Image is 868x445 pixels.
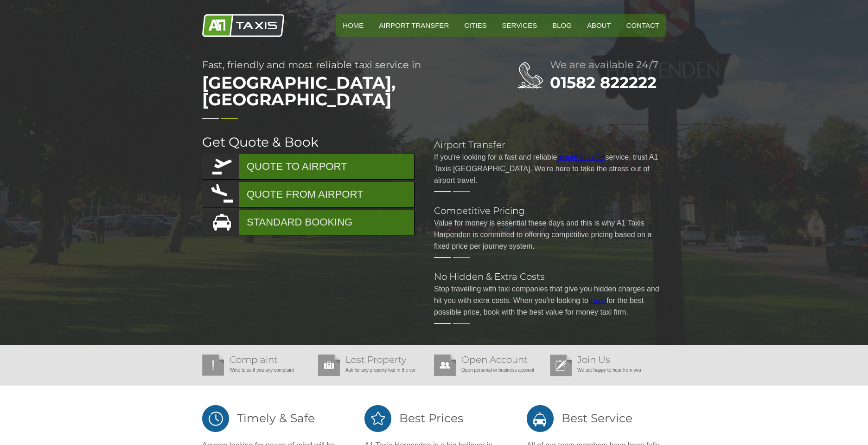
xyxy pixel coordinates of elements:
a: HOME [336,14,370,37]
a: Airport Transfer [372,14,455,37]
p: Open personal or business account [434,364,545,376]
a: STANDARD BOOKING [202,210,414,235]
a: Services [496,14,544,37]
h1: Fast, friendly and most reliable taxi service in [202,60,480,112]
h2: No Hidden & Extra Costs [434,272,666,281]
a: About [581,14,618,37]
a: Cities [458,14,493,37]
p: Stop travelling with taxi companies that give you hidden charges and hit you with extra costs. Wh... [434,283,666,318]
img: Join Us [550,355,572,376]
h2: We are available 24/7 [550,60,666,70]
a: Open Account [461,354,528,365]
img: Lost Property [318,355,340,376]
h2: Airport Transfer [434,140,666,149]
h2: Best Prices [364,404,504,432]
a: Complaint [230,354,278,365]
p: Write to us if you any complaint [202,364,313,376]
a: Blog [546,14,578,37]
a: travel [588,297,606,304]
img: Open Account [434,355,456,376]
a: QUOTE TO AIRPORT [202,154,414,179]
h2: Timely & Safe [202,404,341,432]
span: [GEOGRAPHIC_DATA], [GEOGRAPHIC_DATA] [202,70,480,112]
a: Join Us [577,354,610,365]
a: airport transfer [557,153,605,161]
h2: Get Quote & Book [202,135,415,148]
p: Ask for any property lost in the car [318,364,429,376]
a: Lost Property [345,354,407,365]
img: Complaint [202,355,224,376]
a: 01582 822222 [550,73,657,92]
a: QUOTE FROM AIRPORT [202,182,414,207]
a: Contact [620,14,666,37]
p: We are happy to hear from you [550,364,661,376]
h2: Best Service [527,404,666,432]
p: If you're looking for a fast and reliable service, trust A1 Taxis [GEOGRAPHIC_DATA]. We're here t... [434,151,666,186]
h2: Competitive Pricing [434,206,666,215]
img: A1 Taxis [202,14,284,37]
p: Value for money is essential these days and this is why A1 Taxis Harpenden is committed to offeri... [434,217,666,252]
